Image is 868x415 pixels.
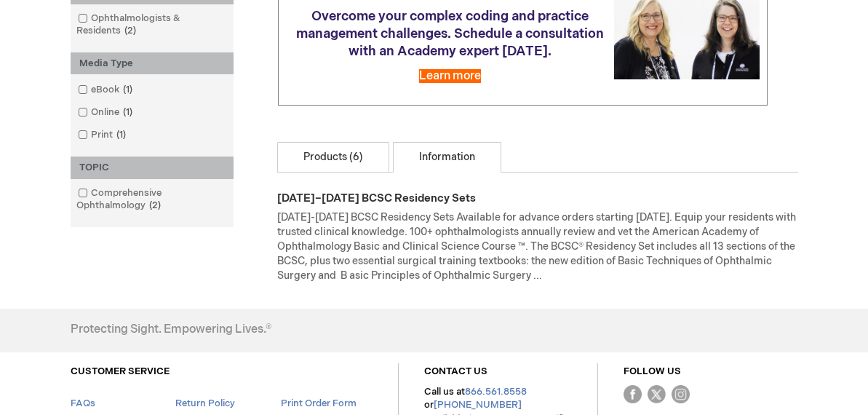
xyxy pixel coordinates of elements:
[648,385,666,403] img: Twitter
[121,25,140,36] span: 2
[146,199,164,211] span: 2
[175,398,235,409] a: Return Policy
[624,385,642,403] img: Facebook
[71,52,234,75] div: Media Type
[624,365,681,377] a: FOLLOW US
[71,398,95,409] a: FAQs
[119,84,136,95] span: 1
[71,365,170,377] a: CUSTOMER SERVICE
[74,186,230,213] a: Comprehensive Ophthalmology2
[74,83,138,97] a: eBook1
[465,386,527,398] a: 866.561.8558
[71,157,234,179] div: TOPIC
[113,129,130,141] span: 1
[277,142,389,173] a: Products (6)
[74,12,230,38] a: Ophthalmologists & Residents2
[74,106,138,119] a: Online1
[119,106,136,118] span: 1
[281,398,357,409] a: Print Order Form
[424,365,487,377] a: CONTACT US
[71,323,271,336] h4: Protecting Sight. Empowering Lives.®
[277,191,476,205] a: [DATE]–[DATE] BCSC Residency Sets
[393,142,501,173] a: Information
[277,210,798,283] div: [DATE]-[DATE] BCSC Residency Sets Available for advance orders starting [DATE]. Equip your reside...
[296,9,604,59] span: Overcome your complex coding and practice management challenges. Schedule a consultation with an ...
[672,385,690,403] img: instagram
[434,399,522,411] a: [PHONE_NUMBER]
[419,69,481,83] a: Learn more
[74,128,132,142] a: Print1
